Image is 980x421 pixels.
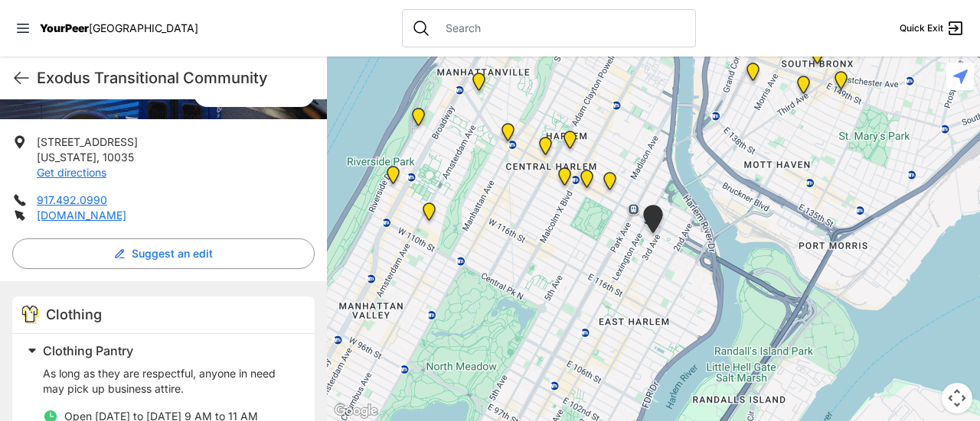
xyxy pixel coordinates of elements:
[384,166,403,190] div: Ford Hall
[89,21,198,34] span: [GEOGRAPHIC_DATA]
[37,135,138,148] span: [STREET_ADDRESS]
[640,205,666,239] div: Main Location
[132,246,213,261] span: Suggest an edit
[743,63,763,87] div: Harm Reduction Center
[420,202,439,227] div: The Cathedral Church of St. John the Divine
[40,24,198,33] a: YourPeer[GEOGRAPHIC_DATA]
[37,193,107,206] a: 917.492.0990
[96,151,100,164] span: ,
[577,170,596,194] div: Manhattan
[808,46,827,70] div: The Bronx
[103,151,134,164] span: 10035
[436,21,686,36] input: Search
[43,343,133,358] span: Clothing Pantry
[12,238,315,269] button: Suggest an edit
[942,383,972,413] button: Map camera controls
[37,166,106,179] a: Get directions
[560,131,580,155] div: Manhattan
[43,366,296,397] p: As long as they are respectful, anyone in need may pick up business attire.
[900,22,943,34] span: Quick Exit
[600,172,619,196] div: East Harlem
[409,108,428,132] div: Manhattan
[831,71,851,96] div: The Bronx Pride Center
[40,21,89,34] span: YourPeer
[46,306,102,322] span: Clothing
[37,67,315,89] h1: Exodus Transitional Community
[331,401,381,421] img: Google
[37,209,126,222] a: [DOMAIN_NAME]
[536,137,555,161] div: Uptown/Harlem DYCD Youth Drop-in Center
[331,401,381,421] a: Open this area in Google Maps (opens a new window)
[498,123,518,147] div: The PILLARS – Holistic Recovery Support
[900,19,965,37] a: Quick Exit
[37,151,96,164] span: [US_STATE]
